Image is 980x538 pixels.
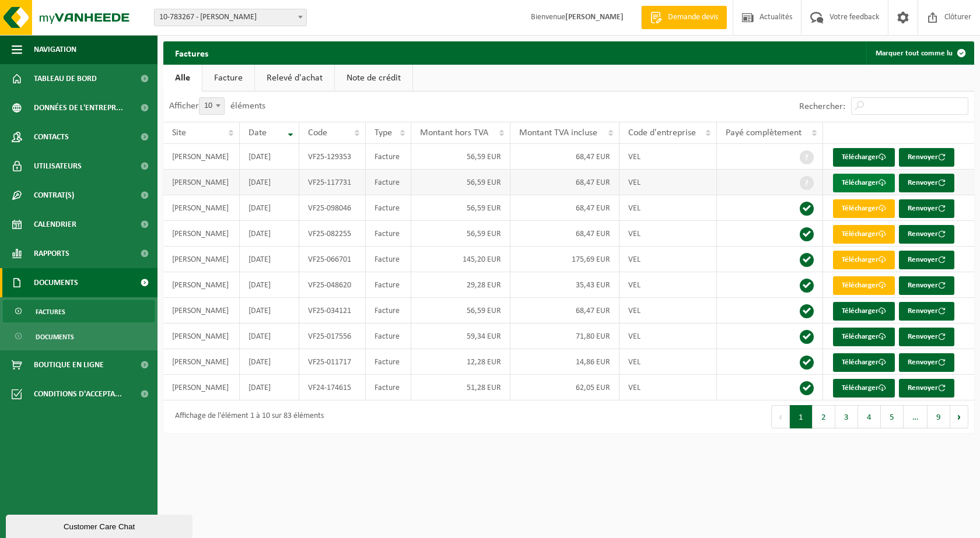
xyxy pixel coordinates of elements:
td: Facture [366,375,411,400]
span: Montant hors TVA [420,128,488,138]
td: 68,47 EUR [510,144,619,170]
td: VF25-017556 [299,323,366,349]
span: Site [172,128,186,138]
td: VF25-098046 [299,195,366,221]
td: [PERSON_NAME] [163,349,240,375]
button: Renvoyer [899,174,954,192]
iframe: chat widget [6,512,195,538]
td: [DATE] [240,298,300,323]
span: … [904,405,928,428]
button: Renvoyer [899,328,954,346]
td: [PERSON_NAME] [163,298,240,323]
td: 59,34 EUR [411,323,510,349]
td: Facture [366,349,411,375]
td: VEL [619,323,717,349]
label: Rechercher: [799,102,845,111]
td: 68,47 EUR [510,195,619,221]
td: VEL [619,272,717,298]
td: VF25-066701 [299,247,366,272]
td: VEL [619,195,717,221]
button: Renvoyer [899,302,954,321]
span: Données de l'entrepr... [34,93,123,122]
td: [PERSON_NAME] [163,195,240,221]
td: VF24-174615 [299,375,366,400]
td: VF25-129353 [299,144,366,170]
a: Relevé d'achat [255,65,334,92]
button: Renvoyer [899,199,954,218]
span: Calendrier [34,210,76,239]
a: Télécharger [833,174,895,192]
span: 10-783267 - LUCHET ADRIEN - SERAING [154,9,307,26]
td: 51,28 EUR [411,375,510,400]
td: 56,59 EUR [411,144,510,170]
span: 10-783267 - LUCHET ADRIEN - SERAING [155,9,306,26]
span: Payé complètement [726,128,801,138]
td: VEL [619,170,717,195]
a: Télécharger [833,148,895,167]
td: 56,59 EUR [411,298,510,323]
span: Navigation [34,35,76,64]
button: Renvoyer [899,379,954,398]
a: Télécharger [833,353,895,372]
span: Documents [34,268,78,297]
td: Facture [366,170,411,195]
td: 56,59 EUR [411,221,510,247]
td: VEL [619,247,717,272]
td: VF25-011717 [299,349,366,375]
td: 71,80 EUR [510,323,619,349]
td: VF25-082255 [299,221,366,247]
button: 9 [928,405,950,428]
a: Note de crédit [335,65,412,92]
button: Renvoyer [899,148,954,167]
td: VEL [619,298,717,323]
a: Documents [3,325,155,347]
button: 3 [835,405,858,428]
td: VEL [619,375,717,400]
td: [PERSON_NAME] [163,170,240,195]
span: Factures [36,301,65,323]
td: 62,05 EUR [510,375,619,400]
td: [PERSON_NAME] [163,323,240,349]
span: Contrat(s) [34,181,74,210]
button: Renvoyer [899,251,954,269]
button: Renvoyer [899,225,954,244]
a: Factures [3,300,155,322]
span: 10 [199,97,225,115]
a: Facture [202,65,254,92]
td: [DATE] [240,375,300,400]
a: Télécharger [833,199,895,218]
td: Facture [366,298,411,323]
td: 29,28 EUR [411,272,510,298]
span: Conditions d'accepta... [34,379,122,409]
td: [DATE] [240,221,300,247]
td: [DATE] [240,144,300,170]
a: Alle [163,65,202,92]
span: Rapports [34,239,69,268]
span: Tableau de bord [34,64,97,93]
a: Télécharger [833,379,895,398]
td: 35,43 EUR [510,272,619,298]
button: 2 [813,405,835,428]
button: 4 [858,405,881,428]
td: VEL [619,144,717,170]
button: Previous [771,405,790,428]
td: [PERSON_NAME] [163,272,240,298]
td: Facture [366,323,411,349]
td: 12,28 EUR [411,349,510,375]
td: 68,47 EUR [510,170,619,195]
button: Next [950,405,968,428]
td: VEL [619,221,717,247]
td: [DATE] [240,272,300,298]
td: Facture [366,272,411,298]
td: [PERSON_NAME] [163,375,240,400]
button: Renvoyer [899,276,954,295]
td: VF25-117731 [299,170,366,195]
td: [PERSON_NAME] [163,221,240,247]
span: Demande devis [665,12,721,23]
td: 145,20 EUR [411,247,510,272]
td: 56,59 EUR [411,170,510,195]
td: [DATE] [240,323,300,349]
span: Montant TVA incluse [519,128,597,138]
span: Utilisateurs [34,152,82,181]
label: Afficher éléments [169,101,265,111]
